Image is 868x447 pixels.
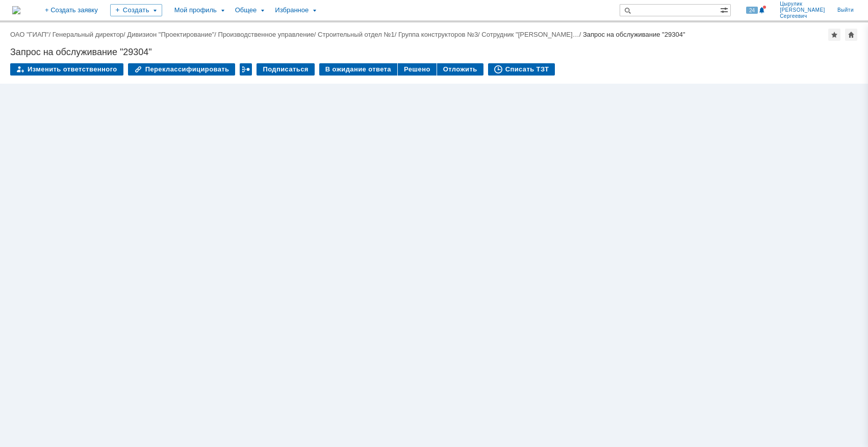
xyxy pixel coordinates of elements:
[720,5,730,14] span: Расширенный поиск
[10,47,858,57] div: Запрос на обслуживание "29304"
[127,31,214,38] a: Дивизион "Проектирование"
[318,31,395,38] a: Строительный отдел №1
[12,6,20,14] img: logo
[398,31,478,38] a: Группа конструкторов №3
[218,31,318,38] div: /
[318,31,398,38] div: /
[828,29,840,41] div: Добавить в избранное
[10,31,53,38] div: /
[398,31,481,38] div: /
[746,7,758,14] span: 24
[240,63,252,76] div: Работа с массовостью
[218,31,314,38] a: Производственное управление
[481,31,583,38] div: /
[12,6,20,14] a: Перейти на домашнюю страницу
[10,31,48,38] a: ОАО "ГИАП"
[53,31,127,38] div: /
[481,31,579,38] a: Сотрудник "[PERSON_NAME]…
[845,29,857,41] div: Сделать домашней страницей
[110,4,162,16] div: Создать
[583,31,685,38] div: Запрос на обслуживание "29304"
[127,31,218,38] div: /
[780,13,825,19] span: Сергеевич
[780,1,825,7] span: Цырулик
[53,31,123,38] a: Генеральный директор
[780,7,825,13] span: [PERSON_NAME]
